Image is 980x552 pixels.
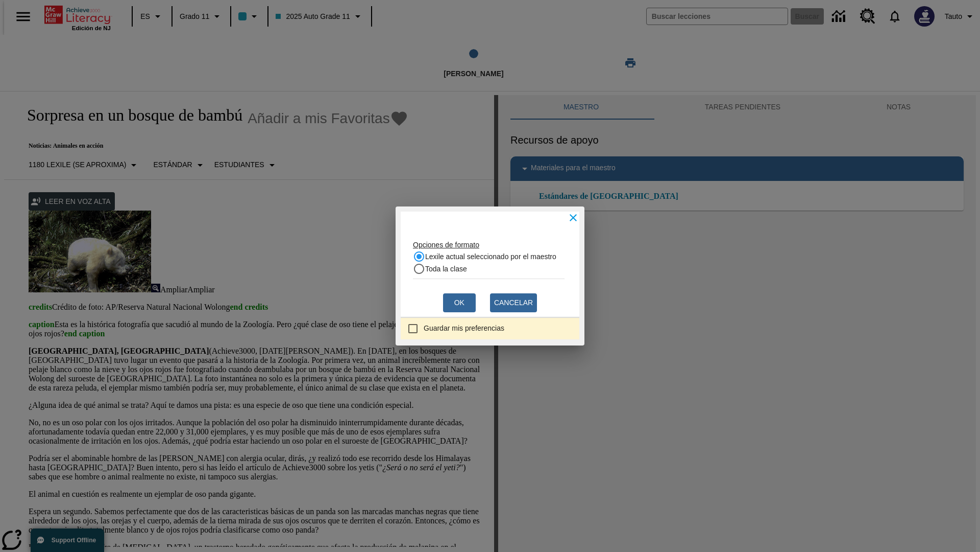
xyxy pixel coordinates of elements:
span: Toda la clase [425,264,467,274]
p: Opciones de formato [413,240,565,250]
button: Close [562,206,584,229]
button: Cancelar [490,293,537,312]
span: Lexile actual seleccionado por el maestro [425,251,556,262]
span: Guardar mis preferencias [424,323,504,334]
button: Ok, Se abrirá en una nueva ventana o pestaña [443,293,476,312]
